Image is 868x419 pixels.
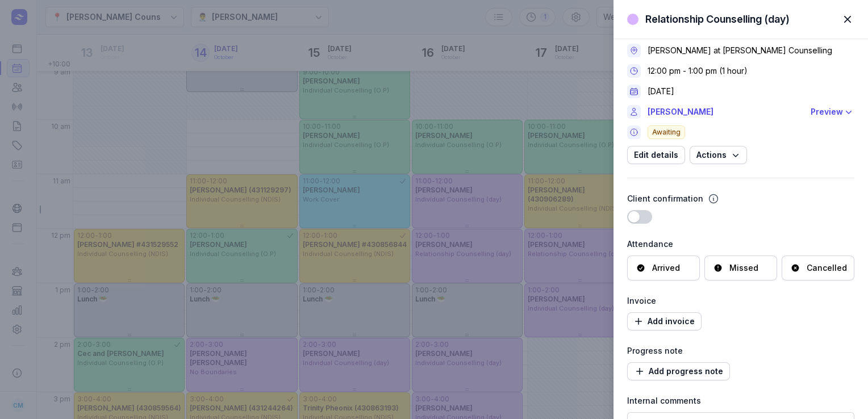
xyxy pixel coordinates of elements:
div: Invoice [627,294,854,308]
div: [PERSON_NAME] at [PERSON_NAME] Counselling [648,45,832,56]
button: Preview [811,105,854,119]
div: Missed [729,262,758,274]
div: 12:00 pm - 1:00 pm (1 hour) [648,65,748,77]
span: Awaiting [648,125,685,139]
div: Progress note [627,344,854,358]
div: Preview [811,105,843,119]
span: Edit details [634,148,678,162]
button: Edit details [627,146,685,164]
div: [DATE] [648,86,674,97]
div: Internal comments [627,394,854,408]
button: Actions [690,146,747,164]
div: Relationship Counselling (day) [645,12,790,26]
span: Add progress note [634,364,723,378]
span: Add invoice [634,315,695,328]
div: Attendance [627,237,854,251]
div: Cancelled [807,262,847,274]
span: Actions [696,148,740,162]
a: [PERSON_NAME] [648,105,804,119]
div: Client confirmation [627,192,703,206]
div: Arrived [652,262,680,274]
